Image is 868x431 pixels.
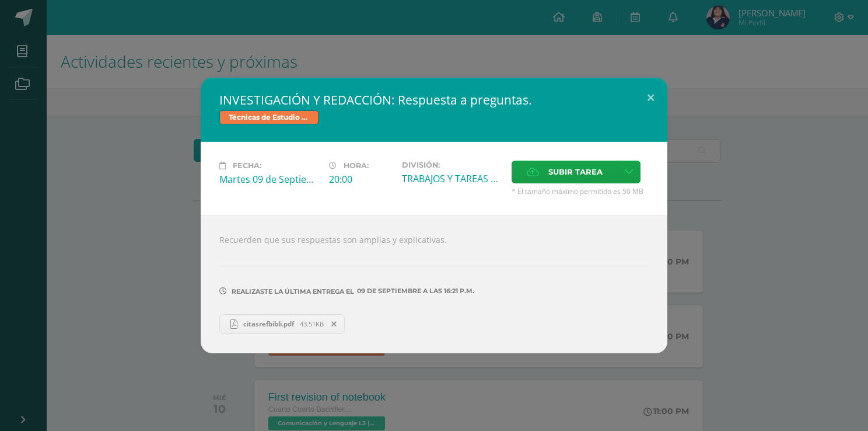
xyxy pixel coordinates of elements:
[237,319,300,328] span: citasrefbibli.pdf
[232,287,354,296] span: Realizaste la última entrega el
[324,318,344,331] span: Remover entrega
[402,172,502,185] div: TRABAJOS Y TAREAS EN CASA
[548,161,603,183] span: Subir tarea
[219,173,320,186] div: Martes 09 de Septiembre
[219,314,345,334] a: citasrefbibli.pdf 43.51KB
[219,92,649,108] h2: INVESTIGACIÓN Y REDACCIÓN: Respuesta a preguntas.
[219,110,318,124] span: Técnicas de Estudio e investigación
[512,186,649,196] span: * El tamaño máximo permitido es 50 MB
[634,78,667,117] button: Close (Esc)
[344,161,369,170] span: Hora:
[201,215,667,353] div: Recuerden que sus respuestas son amplias y explicativas.
[300,319,324,328] span: 43.51KB
[329,173,393,186] div: 20:00
[402,161,502,169] label: División:
[233,161,261,170] span: Fecha:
